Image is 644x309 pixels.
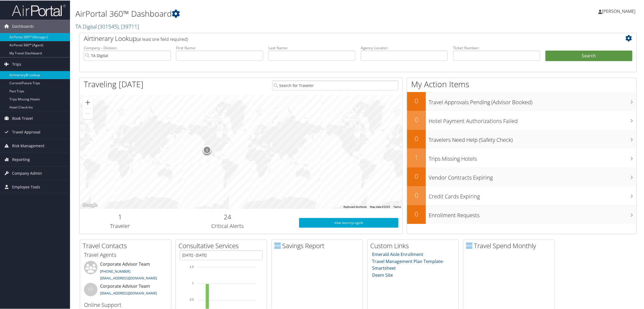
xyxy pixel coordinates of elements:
[545,50,632,61] button: Search
[12,111,33,125] span: Book Travel
[407,78,636,89] h1: My Action Items
[393,205,401,208] a: Terms (opens in new tab)
[83,241,171,250] h2: Travel Contacts
[176,45,263,50] label: First Name:
[598,3,641,19] a: [PERSON_NAME]
[407,110,636,129] a: 0Hotel Payment Authorizations Failed
[100,290,157,295] a: [EMAIL_ADDRESS][DOMAIN_NAME]
[407,186,636,205] a: 0Credit Cards Expiring
[84,301,167,308] h3: Online Support
[84,78,143,89] h1: Traveling [DATE]
[453,45,540,50] label: Ticket Number:
[98,22,118,30] span: ( 301545 )
[429,95,636,106] h3: Travel Approvals Pending (Advisor Booked)
[84,222,156,229] h3: Traveler
[81,201,99,208] img: Google
[84,282,97,296] div: CT
[429,133,636,143] h3: Travelers Need Help (Safety Check)
[407,134,426,143] h2: 0
[372,272,393,278] a: Deem Site
[84,33,586,43] h2: Airtinerary Lookup
[407,167,636,186] a: 0Vendor Contracts Expiring
[75,8,452,19] h1: AirPortal 360™ Dashboard
[81,282,170,300] li: Corporate Advisor Team
[407,129,636,148] a: 0Travelers Need Help (Safety Check)
[12,152,30,166] span: Reporting
[407,148,636,167] a: 1Trips Missing Hotels
[372,258,444,271] a: Travel Management Plan Template- Smartsheet
[203,145,211,153] div: 1
[370,205,390,208] span: Map data ©2025
[81,260,170,282] li: Corporate Advisor Team
[466,241,554,250] h2: Travel Spend Monthly
[344,205,367,208] button: Keyboard shortcuts
[602,8,635,14] span: [PERSON_NAME]
[274,241,363,250] h2: Savings Report
[12,180,40,193] span: Employee Tools
[274,242,281,248] img: domo-logo.png
[164,222,291,229] h3: Critical Alerts
[407,152,426,161] h2: 1
[407,190,426,199] h2: 0
[190,297,194,301] tspan: 0.5
[178,241,267,250] h2: Consultative Services
[429,152,636,162] h3: Trips Missing Hotels
[12,166,42,180] span: Company Admin
[466,242,472,248] img: domo-logo.png
[84,251,167,258] h3: Travel Agents
[192,281,194,284] tspan: 1
[100,275,157,280] a: [EMAIL_ADDRESS][DOMAIN_NAME]
[429,208,636,219] h3: Enrollment Requests
[100,268,130,273] a: [PHONE_NUMBER]
[272,80,399,90] input: Search for Traveler
[81,201,99,208] a: Open this area in Google Maps (opens a new window)
[407,115,426,124] h2: 0
[12,57,21,71] span: Trips
[136,36,188,42] span: (at least one field required)
[84,45,171,50] label: Company - Division:
[299,217,399,227] a: View SecurityLogic®
[84,212,156,221] h2: 1
[429,114,636,124] h3: Hotel Payment Authorizations Failed
[361,45,448,50] label: Agency Locator:
[429,189,636,200] h3: Credit Cards Expiring
[268,45,355,50] label: Last Name:
[164,212,291,221] h2: 24
[407,92,636,110] a: 0Travel Approvals Pending (Advisor Booked)
[190,265,194,268] tspan: 1.5
[407,171,426,180] h2: 0
[429,171,636,181] h3: Vendor Contracts Expiring
[12,3,66,16] img: airportal-logo.png
[372,251,423,257] a: Emerald Aisle Enrollment
[407,96,426,105] h2: 0
[82,97,93,107] button: Zoom in
[12,139,44,152] span: Risk Management
[407,209,426,218] h2: 0
[370,241,458,250] h2: Custom Links
[12,19,34,33] span: Dashboards
[75,22,139,30] a: TA Digital
[12,125,40,138] span: Travel Approval
[118,22,139,30] span: , [ 39711 ]
[407,205,636,223] a: 0Enrollment Requests
[82,108,93,118] button: Zoom out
